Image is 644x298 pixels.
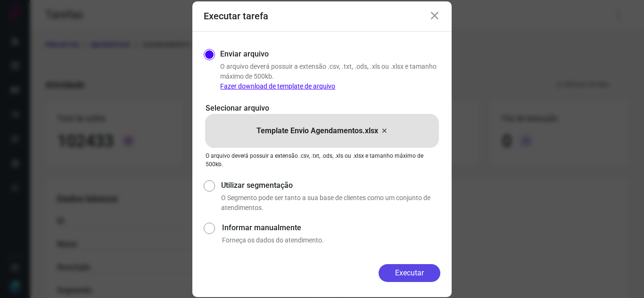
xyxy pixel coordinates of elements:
[220,48,269,60] label: Enviar arquivo
[379,264,440,282] button: Executar
[221,193,440,213] p: O Segmento pode ser tanto a sua base de clientes como um conjunto de atendimentos.
[204,10,268,22] h3: Executar tarefa
[220,82,335,90] a: Fazer download de template de arquivo
[222,222,440,234] label: Informar manualmente
[206,152,438,169] p: O arquivo deverá possuir a extensão .csv, .txt, .ods, .xls ou .xlsx e tamanho máximo de 500kb.
[206,103,438,114] p: Selecionar arquivo
[256,125,378,137] p: Template Envio Agendamentos.xlsx
[220,62,440,91] p: O arquivo deverá possuir a extensão .csv, .txt, .ods, .xls ou .xlsx e tamanho máximo de 500kb.
[222,235,440,245] p: Forneça os dados do atendimento.
[221,180,440,191] label: Utilizar segmentação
